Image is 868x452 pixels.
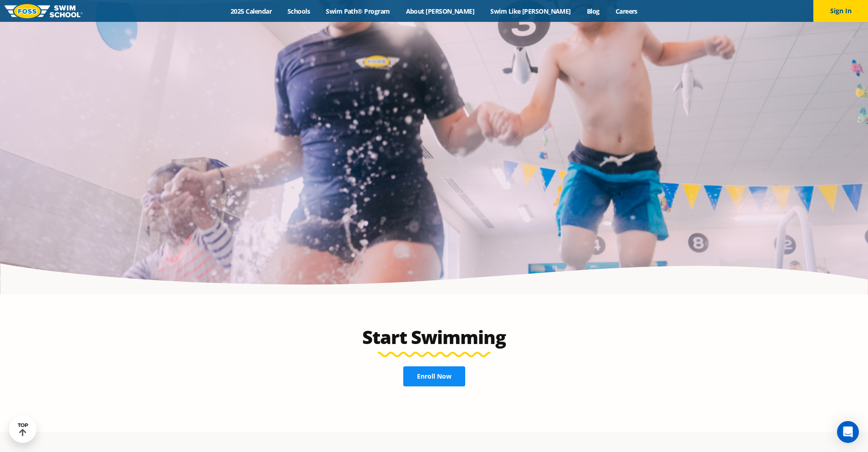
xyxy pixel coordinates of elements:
[837,421,859,443] div: Open Intercom Messenger
[5,4,82,18] img: FOSS Swim School Logo
[18,422,28,437] div: TOP
[280,7,318,15] a: Schools
[417,373,452,380] span: Enroll Now
[483,7,579,15] a: Swim Like [PERSON_NAME]
[398,7,483,15] a: About [PERSON_NAME]
[223,7,280,15] a: 2025 Calendar
[318,7,398,15] a: Swim Path® Program
[579,7,607,15] a: Blog
[607,7,645,15] a: Careers
[403,366,465,386] a: Enroll Now
[219,326,649,348] h2: Start Swimming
